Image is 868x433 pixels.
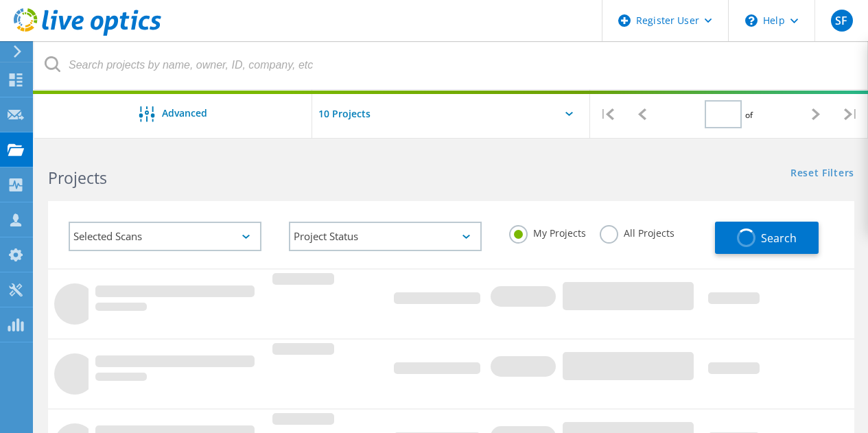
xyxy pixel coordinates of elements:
[835,15,847,26] span: SF
[600,225,675,238] label: All Projects
[590,90,625,139] div: |
[509,225,586,238] label: My Projects
[745,14,758,27] svg: \n
[715,222,819,254] button: Search
[162,108,207,118] span: Advanced
[289,222,482,251] div: Project Status
[14,29,161,38] a: Live Optics Dashboard
[745,109,753,121] span: of
[790,168,854,180] a: Reset Filters
[48,167,107,189] b: Projects
[69,222,261,251] div: Selected Scans
[761,231,797,246] span: Search
[833,90,868,139] div: |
